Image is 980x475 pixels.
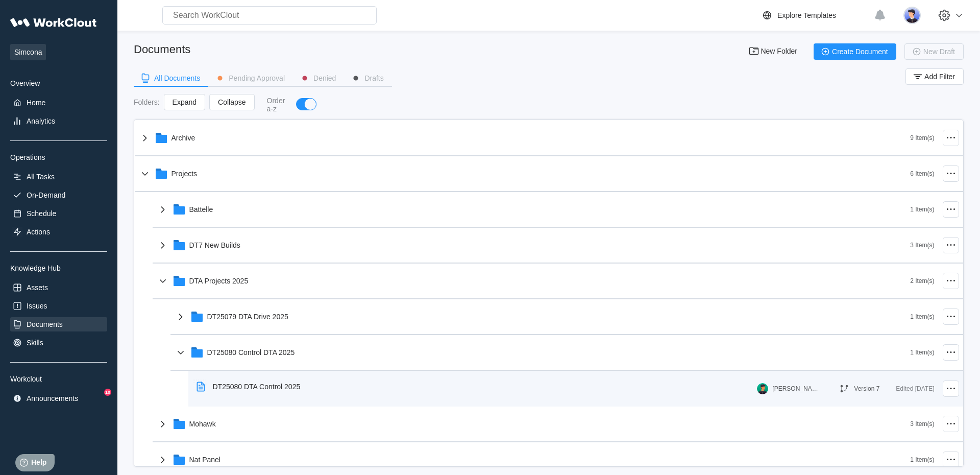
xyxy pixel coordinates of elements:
[27,191,65,199] div: On-Demand
[134,98,160,106] div: Folders :
[896,383,934,395] div: Edited [DATE]
[209,94,254,110] button: Collapse
[189,277,249,285] div: DTA Projects 2025
[171,170,198,178] div: Projects
[27,99,45,107] div: Home
[10,317,107,331] a: Documents
[293,70,344,86] button: Denied
[218,99,246,106] span: Collapse
[832,48,888,55] span: Create Document
[910,170,934,177] div: 6 Item(s)
[27,173,55,181] div: All Tasks
[10,206,107,221] a: Schedule
[10,44,46,60] span: Simcona
[10,375,107,383] div: Workclout
[10,280,107,295] a: Assets
[910,456,934,463] div: 1 Item(s)
[10,170,107,184] a: All Tasks
[10,79,107,87] div: Overview
[27,228,50,236] div: Actions
[10,336,107,350] a: Skills
[904,43,964,60] button: New Draft
[910,277,934,284] div: 2 Item(s)
[761,47,797,56] span: New Folder
[208,70,293,86] button: Pending Approval
[10,299,107,313] a: Issues
[10,264,107,272] div: Knowledge Hub
[757,383,768,394] img: user.png
[171,134,195,142] div: Archive
[814,43,896,60] button: Create Document
[27,320,63,328] div: Documents
[267,97,286,113] div: Order a-z
[173,99,197,106] span: Expand
[313,75,336,82] div: Denied
[903,7,921,24] img: user-5.png
[154,75,200,82] div: All Documents
[27,283,48,292] div: Assets
[27,117,55,125] div: Analytics
[910,420,934,427] div: 3 Item(s)
[923,48,955,55] span: New Draft
[189,205,213,213] div: Battelle
[104,389,111,396] div: 10
[924,73,955,80] span: Add Filter
[189,241,240,249] div: DT7 New Builds
[134,70,208,86] button: All Documents
[910,313,934,320] div: 1 Item(s)
[905,68,964,85] button: Add Filter
[344,70,391,86] button: Drafts
[10,225,107,239] a: Actions
[910,206,934,213] div: 1 Item(s)
[777,11,836,19] div: Explore Templates
[910,349,934,356] div: 1 Item(s)
[207,348,295,357] div: DT25080 Control DTA 2025
[164,94,205,110] button: Expand
[10,153,107,161] div: Operations
[229,75,285,82] div: Pending Approval
[910,134,934,141] div: 9 Item(s)
[27,209,56,218] div: Schedule
[910,242,934,249] div: 3 Item(s)
[213,383,301,391] div: DT25080 DTA Control 2025
[27,302,47,310] div: Issues
[10,188,107,202] a: On-Demand
[772,385,818,392] div: [PERSON_NAME]
[742,43,805,60] button: New Folder
[10,96,107,110] a: Home
[189,420,216,428] div: Mohawk
[134,43,190,56] div: Documents
[10,114,107,128] a: Analytics
[10,391,107,406] a: Announcements
[27,339,43,347] div: Skills
[207,313,288,321] div: DT25079 DTA Drive 2025
[854,385,879,392] div: Version 7
[189,456,220,464] div: Nat Panel
[27,394,78,402] div: Announcements
[162,6,377,25] input: Search WorkClout
[364,75,383,82] div: Drafts
[761,9,869,21] a: Explore Templates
